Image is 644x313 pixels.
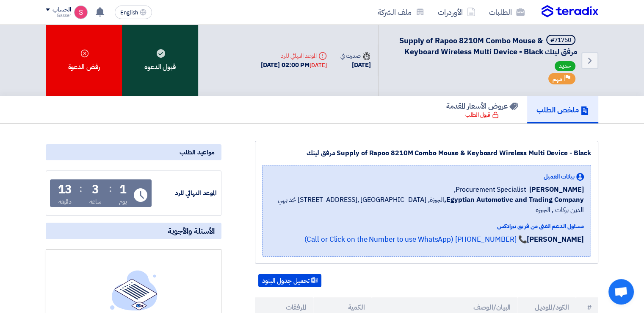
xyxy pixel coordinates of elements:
div: Gasser [46,13,71,18]
a: ملخص الطلب [527,96,598,123]
div: [DATE] [340,60,371,70]
div: ساعة [89,197,102,206]
span: مهم [553,75,562,83]
div: قبول الدعوه [122,25,198,96]
div: [DATE] 02:00 PM [261,60,327,70]
div: الموعد النهائي للرد [153,188,217,198]
div: قبول الطلب [465,111,499,119]
span: الجيزة, [GEOGRAPHIC_DATA] ,[STREET_ADDRESS] محمد بهي الدين بركات , الجيزة [269,195,584,215]
div: يوم [119,197,127,206]
strong: [PERSON_NAME] [527,234,584,245]
div: Supply of Rapoo 8210M Combo Mouse & Keyboard Wireless Multi Device - Black مرفق لينك [262,148,591,158]
div: دقيقة [58,197,72,206]
div: 3 [92,184,99,196]
div: الحساب [53,6,71,14]
div: الموعد النهائي للرد [261,51,327,60]
div: #71750 [550,37,571,43]
div: [DATE] [310,61,326,70]
h5: عروض الأسعار المقدمة [446,101,518,111]
div: : [109,181,112,196]
img: empty_state_list.svg [110,270,158,310]
b: Egyptian Automotive and Trading Company, [444,195,584,205]
span: بيانات العميل [544,172,575,181]
div: 13 [58,184,72,196]
a: الأوردرات [431,2,482,22]
h5: ملخص الطلب [536,105,589,115]
a: عروض الأسعار المقدمة قبول الطلب [437,96,527,123]
span: Supply of Rapoo 8210M Combo Mouse & Keyboard Wireless Multi Device - Black مرفق لينك [399,35,577,57]
div: رفض الدعوة [46,25,122,96]
div: : [79,181,82,196]
span: الأسئلة والأجوبة [168,226,215,236]
div: مسئول الدعم الفني من فريق تيرادكس [269,222,584,231]
button: تحميل جدول البنود [258,274,321,288]
span: Procurement Specialist, [454,184,526,195]
span: English [120,10,138,16]
span: [PERSON_NAME] [529,184,584,195]
a: ملف الشركة [371,2,431,22]
div: Open chat [608,279,634,305]
div: 1 [119,184,127,196]
span: جديد [555,61,575,71]
img: Teradix logo [542,5,598,18]
div: مواعيد الطلب [46,144,221,160]
img: unnamed_1748516558010.png [74,6,88,19]
a: 📞 [PHONE_NUMBER] (Call or Click on the Number to use WhatsApp) [304,234,527,245]
div: صدرت في [340,51,371,60]
h5: Supply of Rapoo 8210M Combo Mouse & Keyboard Wireless Multi Device - Black مرفق لينك [389,35,577,57]
a: الطلبات [482,2,531,22]
button: English [115,6,152,19]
